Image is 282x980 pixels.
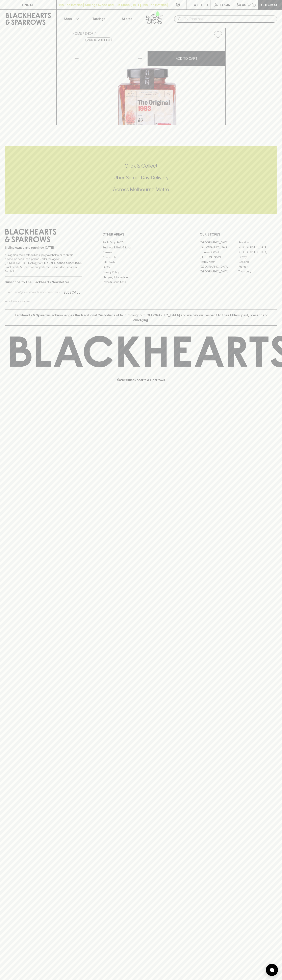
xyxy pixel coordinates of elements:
[5,186,277,193] h5: Across Melbourne Metro
[85,32,94,35] a: SHOP
[5,163,277,169] h5: Click & Collect
[8,289,62,296] input: e.g. jane@blackheartsandsparrows.com.au
[253,4,255,6] p: 0
[92,16,105,21] p: Tastings
[102,245,180,250] a: Business & Bulk Gifting
[85,38,112,42] button: Add to wishlist
[5,174,277,181] h5: Uber Same-Day Delivery
[8,313,274,322] p: Blackhearts & Sparrows acknowledges the traditional Custodians of land throughout [GEOGRAPHIC_DAT...
[102,232,180,237] p: OTHER AREAS
[238,269,277,274] a: Thornbury
[220,2,230,7] p: Login
[64,16,72,21] p: Shop
[238,259,277,264] a: Geelong
[85,10,113,28] a: Tastings
[200,240,238,245] a: [GEOGRAPHIC_DATA]
[102,270,180,275] a: Privacy Policy
[5,299,82,303] p: We will never spam you
[62,288,82,297] button: SUBSCRIBE
[63,290,80,295] p: SUBSCRIBE
[200,264,238,269] a: [GEOGRAPHIC_DATA]
[200,250,238,254] a: Brunswick West
[194,2,209,7] p: Wishlist
[212,29,224,40] button: Add to wishlist
[238,250,277,254] a: [GEOGRAPHIC_DATA]
[200,245,238,250] a: [GEOGRAPHIC_DATA]
[122,16,132,21] p: Stores
[102,255,180,260] a: Contact Us
[238,254,277,259] a: Fitzroy
[102,260,180,265] a: Gift Cards
[102,275,180,279] a: Shipping Information
[57,10,85,28] button: Shop
[22,2,34,7] p: FIND US
[200,254,238,259] a: [PERSON_NAME]
[238,264,277,269] a: Prahran
[200,259,238,264] a: Fitzroy North
[200,269,238,274] a: [GEOGRAPHIC_DATA]
[113,10,141,28] a: Stores
[176,56,197,61] p: ADD TO CART
[238,245,277,250] a: [GEOGRAPHIC_DATA]
[73,32,82,35] a: HOME
[5,246,82,250] p: Sibling owned and run since [DATE]
[200,232,277,237] p: OUR STORES
[5,253,82,273] p: It is against the law to sell or supply alcohol to, or to obtain alcohol on behalf of a person un...
[184,16,274,22] input: Try "Pinot noir"
[261,2,279,7] p: Checkout
[44,261,81,265] strong: Liquor License #32064953
[148,51,225,66] button: ADD TO CART
[69,41,225,125] img: 30924.png
[102,240,180,245] a: Bottle Drop FAQ's
[102,280,180,285] a: Terms & Conditions
[237,2,246,7] p: $0.00
[5,280,82,285] p: Subscribe to The Blackhearts Newsletter
[5,146,277,214] div: Call to action block
[102,265,180,270] a: FAQ's
[238,240,277,245] a: Braddon
[102,250,180,255] a: Careers
[270,968,274,972] img: bubble-icon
